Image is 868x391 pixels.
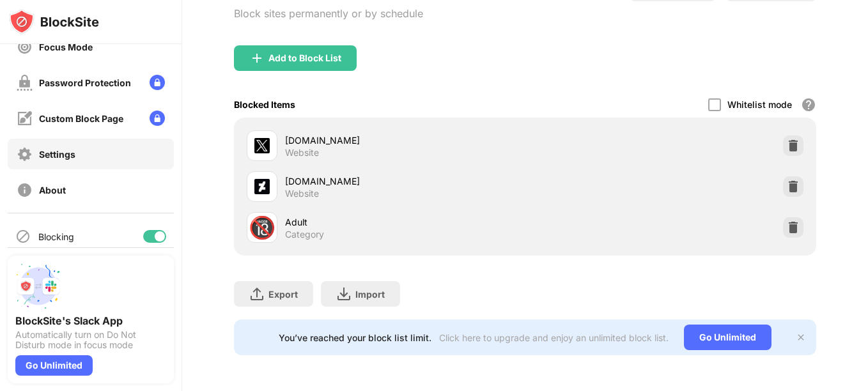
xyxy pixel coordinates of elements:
[285,229,324,240] div: Category
[254,138,270,153] img: favicons
[150,111,165,126] img: lock-menu.svg
[39,149,75,160] div: Settings
[39,42,93,52] div: Focus Mode
[796,332,806,342] img: x-button.svg
[285,134,525,147] div: [DOMAIN_NAME]
[684,325,771,350] div: Go Unlimited
[15,355,93,376] div: Go Unlimited
[234,99,295,110] div: Blocked Items
[17,39,33,55] img: focus-off.svg
[439,332,669,343] div: Click here to upgrade and enjoy an unlimited block list.
[15,229,31,244] img: blocking-icon.svg
[17,111,33,126] img: customize-block-page-off.svg
[15,330,166,350] div: Automatically turn on Do Not Disturb mode in focus mode
[249,215,275,241] div: 🔞
[285,174,525,188] div: [DOMAIN_NAME]
[17,182,33,198] img: about-off.svg
[279,332,431,343] div: You’ve reached your block list limit.
[9,9,99,34] img: logo-blocksite.svg
[727,99,792,110] div: Whitelist mode
[39,185,66,195] div: About
[234,7,423,20] div: Block sites permanently or by schedule
[254,179,270,194] img: favicons
[15,263,61,309] img: push-slack.svg
[17,75,33,91] img: password-protection-off.svg
[285,188,319,199] div: Website
[355,289,385,300] div: Import
[38,231,74,242] div: Blocking
[17,146,33,162] img: settings-off.svg
[285,215,525,229] div: Adult
[285,147,319,158] div: Website
[268,289,298,300] div: Export
[39,77,131,88] div: Password Protection
[39,113,123,124] div: Custom Block Page
[15,314,166,327] div: BlockSite's Slack App
[268,53,341,63] div: Add to Block List
[150,75,165,90] img: lock-menu.svg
